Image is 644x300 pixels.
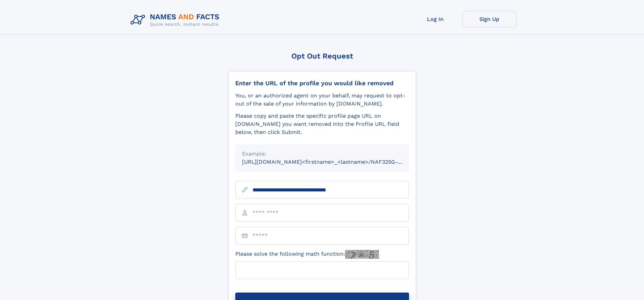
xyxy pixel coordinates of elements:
a: Sign Up [462,11,517,27]
small: [URL][DOMAIN_NAME]<firstname>_<lastname>/NAF325G-xxxxxxxx [242,159,422,165]
div: You, or an authorized agent on your behalf, may request to opt-out of the sale of your informatio... [235,92,409,108]
a: Log In [408,11,462,27]
div: Enter the URL of the profile you would like removed [235,79,409,87]
img: Logo Names and Facts [128,11,225,29]
div: Please copy and paste the specific profile page URL on [DOMAIN_NAME] you want removed into the Pr... [235,112,409,136]
div: Example: [242,150,402,158]
label: Please solve the following math function: [235,250,379,259]
div: Opt Out Request [228,52,416,60]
